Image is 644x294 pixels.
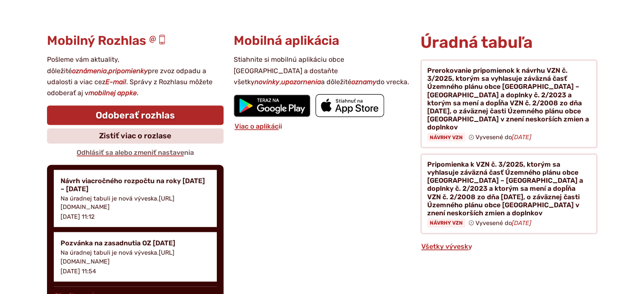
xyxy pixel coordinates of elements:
strong: mobilnej appke [88,89,137,97]
img: Prejsť na mobilnú aplikáciu Sekule v App Store [315,94,384,117]
a: Odhlásiť sa alebo zmeniť nastavenia [76,148,195,157]
a: Prerokovanie pripomienok k návrhu VZN č. 3/2025, ktorým sa vyhlasuje záväzná časť Územného plánu ... [420,60,597,148]
strong: pripomienky [108,67,148,75]
p: [DATE] 11:12 [61,213,94,220]
h3: Mobilná aplikácia [234,34,410,48]
strong: oznámenia [72,67,107,75]
a: Všetky vývesky [420,242,473,250]
p: [DATE] 11:54 [61,268,96,275]
img: Prejsť na mobilnú aplikáciu Sekule v službe Google Play [234,95,310,118]
p: Stiahnite si mobilnú aplikáciu obce [GEOGRAPHIC_DATA] a dostaňte všetky , a dôležité do vrecka. [234,54,410,88]
a: Návrh viacročného rozpočtu na roky [DATE] – [DATE] Na úradnej tabuli je nová výveska.[URL][DOMAIN... [54,170,217,228]
p: Na úradnej tabuli je nová výveska.[URL][DOMAIN_NAME] [61,249,210,266]
a: Zistiť viac o rozlase [47,129,224,144]
h4: Pozvánka na zasadnutia OZ [DATE] [61,239,210,247]
a: Odoberať rozhlas [47,106,224,125]
a: Viac o aplikácii [234,122,283,130]
a: Pripomienka k VZN č. 3/2025, ktorým sa vyhlasuje záväzná časť Územného plánu obce [GEOGRAPHIC_DAT... [420,154,597,234]
p: Na úradnej tabuli je nová výveska.[URL][DOMAIN_NAME] [61,195,210,212]
strong: upozornenia [281,78,321,86]
strong: oznamy [351,78,376,86]
strong: E-mail [105,78,126,86]
h4: Návrh viacročného rozpočtu na roky [DATE] – [DATE] [61,177,210,193]
a: Pozvánka na zasadnutia OZ [DATE] Na úradnej tabuli je nová výveska.[URL][DOMAIN_NAME] [DATE] 11:54 [54,232,217,282]
p: Pošleme vám aktuality, dôležité , pre zvoz odpadu a udalosti a viac cez . Správy z Rozhlasu môžet... [47,54,224,99]
h3: Mobilný Rozhlas [47,34,224,48]
strong: novinky [254,78,279,86]
h2: Úradná tabuľa [420,34,597,52]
